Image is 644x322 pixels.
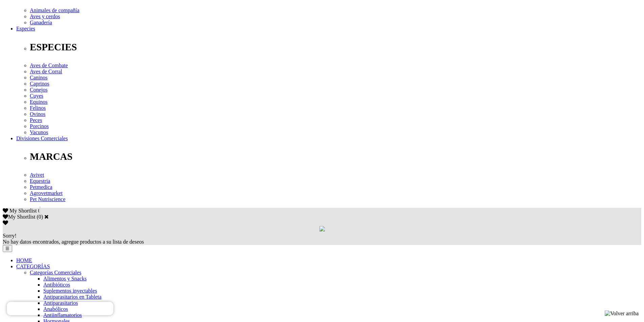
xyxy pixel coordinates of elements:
[30,20,52,25] a: Ganadería
[16,264,50,269] a: CATEGORÍAS
[39,214,41,220] label: 0
[16,26,35,31] a: Especies
[30,151,641,162] p: MARCAS
[30,117,42,123] a: Peces
[30,105,46,111] a: Felinos
[16,257,32,263] a: HOME
[7,302,113,315] iframe: Brevo live chat
[30,75,47,80] a: Caninos
[319,226,325,231] img: loading.gif
[30,99,47,105] a: Equinos
[16,135,68,141] a: Divisiones Comerciales
[3,233,17,239] span: Sorry!
[3,245,12,252] button: ☰
[30,81,49,86] a: Caprinos
[30,178,50,184] a: Equestria
[43,282,70,288] a: Antibióticos
[30,270,81,275] a: Categorías Comerciales
[3,233,641,245] div: No hay datos encontrados, agregue productos a su lista de deseos
[30,69,62,74] a: Aves de Corral
[37,214,43,220] span: ( )
[30,63,68,68] a: Aves de Combate
[30,190,63,196] a: Agrovetmarket
[30,93,43,99] a: Cuyes
[30,42,641,53] p: ESPECIES
[43,300,78,306] a: Antiparasitarios
[44,214,49,219] a: Cerrar
[38,208,41,214] span: 0
[30,123,49,129] a: Porcinos
[30,111,45,117] a: Ovinos
[30,129,48,135] a: Vacunos
[30,196,65,202] a: Pet Nutriscience
[43,288,97,294] a: Suplementos inyectables
[30,14,60,19] a: Aves y cerdos
[605,311,639,317] img: Volver arriba
[43,294,102,300] a: Antiparasitarios en Tableta
[3,214,35,220] label: My Shortlist
[30,184,52,190] a: Petmedica
[9,208,37,214] span: My Shortlist
[43,276,87,281] a: Alimentos y Snacks
[30,87,47,93] a: Conejos
[30,172,44,178] a: Avivet
[30,7,80,13] a: Animales de compañía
